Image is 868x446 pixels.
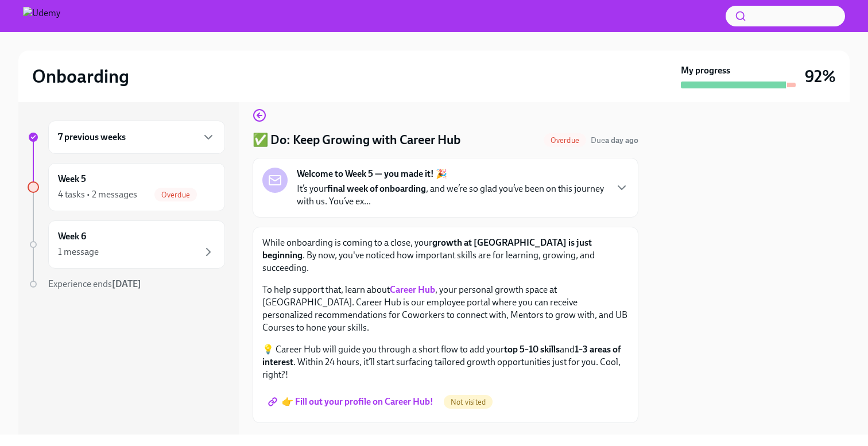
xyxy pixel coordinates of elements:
div: 1 message [58,246,99,258]
strong: [DATE] [112,278,141,289]
span: Experience ends [48,278,141,289]
h6: Week 6 [58,230,86,243]
h3: 92% [805,66,836,87]
a: Week 61 message [28,220,225,269]
strong: Welcome to Week 5 — you made it! 🎉 [297,168,447,180]
strong: top 5–10 skills [504,344,560,355]
span: Due [591,135,638,145]
span: Overdue [544,136,586,145]
strong: My progress [681,64,730,77]
p: To help support that, learn about , your personal growth space at [GEOGRAPHIC_DATA]. Career Hub i... [262,284,629,334]
strong: a day ago [605,135,638,145]
div: 7 previous weeks [48,121,225,154]
h6: 7 previous weeks [58,131,126,144]
p: While onboarding is coming to a close, your . By now, you've noticed how important skills are for... [262,236,629,274]
h2: Onboarding [32,65,129,88]
a: 👉 Fill out your profile on Career Hub! [262,390,441,413]
a: Week 54 tasks • 2 messagesOverdue [28,163,225,211]
span: Overdue [154,191,197,199]
div: 4 tasks • 2 messages [58,188,137,201]
p: It’s your , and we’re so glad you’ve been on this journey with us. You’ve ex... [297,183,606,208]
h4: ✅ Do: Keep Growing with Career Hub [253,131,460,149]
h6: Week 5 [58,173,86,185]
span: August 16th, 2025 10:00 [591,135,638,146]
span: Not visited [444,398,493,406]
p: 💡 Career Hub will guide you through a short flow to add your and . Within 24 hours, it’ll start s... [262,343,629,381]
a: Career Hub [390,284,435,295]
span: 👉 Fill out your profile on Career Hub! [270,396,433,408]
img: Udemy [23,7,60,25]
strong: final week of onboarding [327,183,426,194]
